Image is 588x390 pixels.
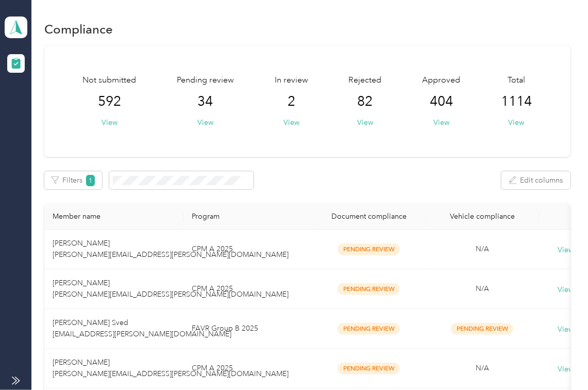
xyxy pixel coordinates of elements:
button: View [357,117,373,128]
span: Pending Review [338,323,400,335]
span: [PERSON_NAME] [PERSON_NAME][EMAIL_ADDRESS][PERSON_NAME][DOMAIN_NAME] [53,239,289,259]
td: CPM A 2025 [183,230,312,269]
th: Member name [44,204,183,230]
span: 404 [430,93,453,110]
button: View [509,117,525,128]
span: [PERSON_NAME] [PERSON_NAME][EMAIL_ADDRESS][PERSON_NAME][DOMAIN_NAME] [53,279,289,299]
span: [PERSON_NAME] Sved [EMAIL_ADDRESS][PERSON_NAME][DOMAIN_NAME] [53,318,231,338]
span: 2 [288,93,295,110]
span: N/A [476,364,489,372]
span: Pending Review [338,363,400,375]
div: Document compliance [321,212,417,221]
span: Pending Review [338,283,400,295]
h1: Compliance [44,24,113,35]
button: Filters1 [44,171,103,189]
span: 1114 [501,93,532,110]
td: FAVR Group B 2025 [183,309,312,349]
td: CPM A 2025 [183,349,312,388]
th: Program [183,204,312,230]
span: N/A [476,245,489,253]
button: View [433,117,449,128]
span: Approved [422,74,460,87]
span: Pending Review [451,323,513,335]
span: N/A [476,284,489,293]
td: CPM A 2025 [183,269,312,309]
span: In review [275,74,308,87]
span: Total [508,74,525,87]
button: Edit columns [501,171,570,189]
span: Pending Review [338,243,400,255]
iframe: Everlance-gr Chat Button Frame [530,332,588,390]
button: View [283,117,299,128]
div: Vehicle compliance [434,212,531,221]
span: 1 [86,175,95,186]
span: [PERSON_NAME] [PERSON_NAME][EMAIL_ADDRESS][PERSON_NAME][DOMAIN_NAME] [53,358,289,378]
span: Rejected [349,74,382,87]
span: 82 [358,93,373,110]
